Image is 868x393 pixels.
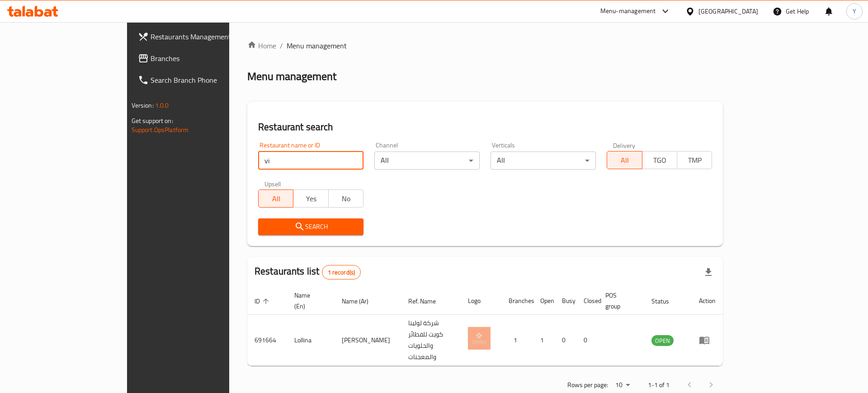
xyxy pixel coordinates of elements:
[567,379,608,391] p: Rows per page:
[408,296,448,307] span: Ref. Name
[698,261,719,283] div: Export file
[132,99,154,111] span: Version:
[501,287,533,315] th: Branches
[287,40,347,51] span: Menu management
[646,154,674,167] span: TGO
[151,31,265,42] span: Restaurants Management
[255,296,272,307] span: ID
[258,189,293,208] button: All
[247,69,336,84] h2: Menu management
[461,287,501,315] th: Logo
[576,315,598,366] td: 0
[853,6,856,16] span: Y
[155,99,169,111] span: 1.0.0
[132,124,189,136] a: Support.OpsPlatform
[255,265,361,279] h2: Restaurants list
[294,290,324,312] span: Name (En)
[401,315,461,366] td: شركة لولينا كويت للفطائر والحلويات والمعجنات
[533,287,555,315] th: Open
[651,335,674,346] div: OPEN
[555,315,576,366] td: 0
[328,189,363,208] button: No
[611,154,638,167] span: All
[533,315,555,366] td: 1
[605,290,634,312] span: POS group
[677,151,712,169] button: TMP
[151,75,265,85] span: Search Branch Phone
[322,268,361,277] span: 1 record(s)
[258,218,363,235] button: Search
[293,189,328,208] button: Yes
[131,69,272,91] a: Search Branch Phone
[648,379,670,391] p: 1-1 of 1
[491,152,596,170] div: All
[247,287,723,366] table: enhanced table
[297,192,325,205] span: Yes
[280,40,283,51] li: /
[613,142,636,148] label: Delivery
[468,327,491,350] img: Lollina
[151,53,265,64] span: Branches
[612,379,633,392] div: Rows per page:
[698,6,758,16] div: [GEOGRAPHIC_DATA]
[555,287,576,315] th: Busy
[501,315,533,366] td: 1
[322,265,361,279] div: Total records count
[576,287,598,315] th: Closed
[600,6,656,17] div: Menu-management
[332,192,360,205] span: No
[287,315,335,366] td: Lollina
[131,47,272,69] a: Branches
[699,335,716,346] div: Menu
[335,315,401,366] td: [PERSON_NAME]
[607,151,642,169] button: All
[132,115,173,127] span: Get support on:
[642,151,677,169] button: TGO
[264,180,281,187] label: Upsell
[247,40,723,51] nav: breadcrumb
[342,296,380,307] span: Name (Ar)
[258,152,363,170] input: Search for restaurant name or ID..
[262,192,290,205] span: All
[692,287,723,315] th: Action
[681,154,708,167] span: TMP
[374,152,480,170] div: All
[651,336,674,346] span: OPEN
[651,296,681,307] span: Status
[265,221,356,232] span: Search
[258,120,712,134] h2: Restaurant search
[131,26,272,47] a: Restaurants Management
